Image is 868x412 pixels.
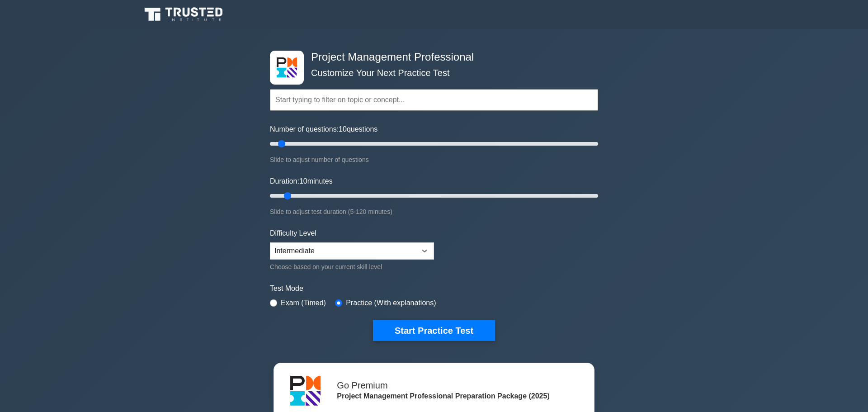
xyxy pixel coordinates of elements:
button: Start Practice Test [373,320,495,341]
label: Test Mode [270,283,598,294]
label: Number of questions: questions [270,124,377,135]
label: Practice (With explanations) [346,298,436,308]
label: Exam (Timed) [281,298,326,308]
h4: Project Management Professional [307,51,554,64]
span: 10 [299,177,307,185]
div: Choose based on your current skill level [270,261,434,272]
label: Duration: minutes [270,176,333,187]
div: Slide to adjust number of questions [270,154,598,165]
label: Difficulty Level [270,228,316,239]
div: Slide to adjust test duration (5-120 minutes) [270,206,598,217]
span: 10 [339,125,347,133]
input: Start typing to filter on topic or concept... [270,89,598,111]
